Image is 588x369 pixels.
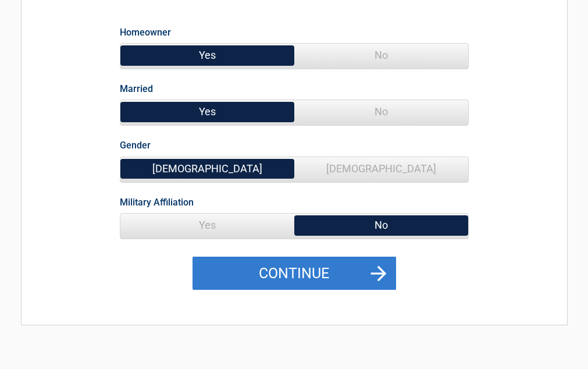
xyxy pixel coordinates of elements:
span: No [294,214,468,237]
span: Yes [120,100,294,123]
label: Married [120,81,153,97]
span: No [294,100,468,123]
span: Yes [120,44,294,67]
span: [DEMOGRAPHIC_DATA] [120,157,294,180]
span: [DEMOGRAPHIC_DATA] [294,157,468,180]
button: Continue [193,257,396,290]
label: Homeowner [120,24,171,40]
label: Gender [120,137,151,153]
span: Yes [120,214,294,237]
label: Military Affiliation [120,194,194,210]
span: No [294,44,468,67]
